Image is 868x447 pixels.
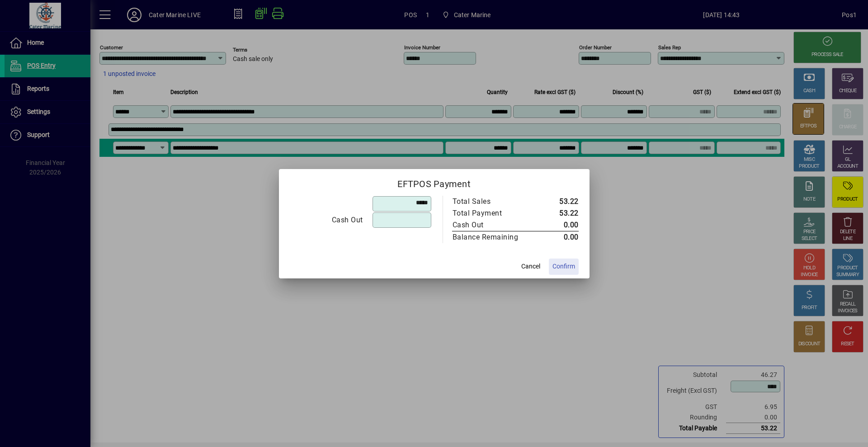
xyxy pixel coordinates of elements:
[538,207,579,219] td: 53.22
[538,196,579,207] td: 53.22
[452,196,538,207] td: Total Sales
[279,169,590,195] h2: EFTPOS Payment
[521,262,540,271] span: Cancel
[290,215,363,226] div: Cash Out
[516,259,545,275] button: Cancel
[452,207,538,219] td: Total Payment
[538,219,579,231] td: 0.00
[453,220,528,231] div: Cash Out
[538,231,579,243] td: 0.00
[552,262,575,271] span: Confirm
[453,232,528,243] div: Balance Remaining
[549,259,579,275] button: Confirm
